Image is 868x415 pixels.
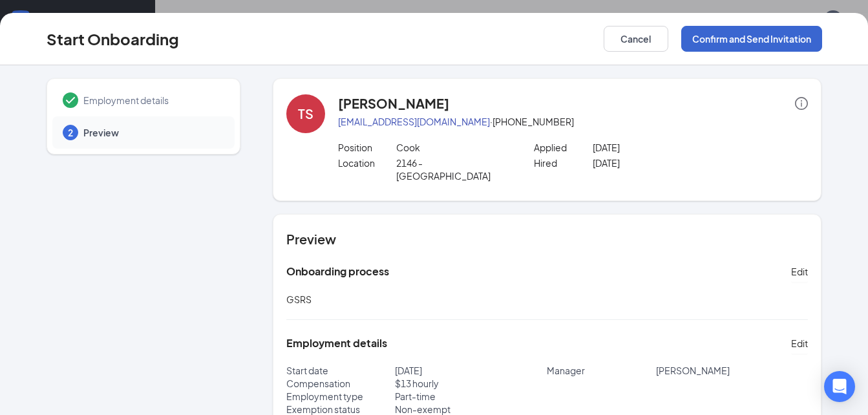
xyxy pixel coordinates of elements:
[286,293,312,305] span: GSRS
[298,105,313,123] div: TS
[395,364,547,377] p: [DATE]
[824,371,855,402] div: Open Intercom Messenger
[338,115,809,128] p: · [PHONE_NUMBER]
[791,261,808,282] button: Edit
[791,337,808,350] span: Edit
[63,92,78,108] svg: Checkmark
[338,141,397,154] p: Position
[791,333,808,354] button: Edit
[795,97,808,110] span: info-circle
[286,264,389,279] h5: Onboarding process
[338,116,490,127] a: [EMAIL_ADDRESS][DOMAIN_NAME]
[534,156,593,169] p: Hired
[547,364,655,377] p: Manager
[338,94,449,112] h4: [PERSON_NAME]
[286,364,395,377] p: Start date
[681,26,822,52] button: Confirm and Send Invitation
[534,141,593,154] p: Applied
[395,390,547,403] p: Part-time
[338,156,397,169] p: Location
[286,390,395,403] p: Employment type
[396,156,514,182] p: 2146 - [GEOGRAPHIC_DATA]
[593,141,710,154] p: [DATE]
[791,265,808,278] span: Edit
[593,156,710,169] p: [DATE]
[286,230,809,248] h4: Preview
[396,141,514,154] p: Cook
[395,377,547,390] p: $ 13 hourly
[83,94,222,107] span: Employment details
[286,377,395,390] p: Compensation
[47,28,179,50] h3: Start Onboarding
[68,126,73,139] span: 2
[286,336,387,350] h5: Employment details
[83,126,222,139] span: Preview
[604,26,668,52] button: Cancel
[656,364,809,377] p: [PERSON_NAME]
